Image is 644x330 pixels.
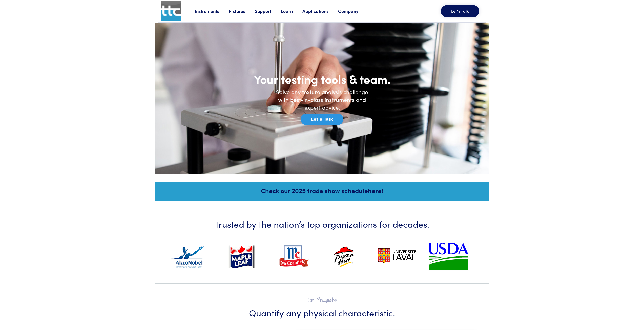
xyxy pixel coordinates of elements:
a: Company [338,8,368,14]
img: pizza_hut.gif [325,241,366,271]
h3: Trusted by the nation’s top organizations for decades. [170,217,474,230]
a: Applications [302,8,338,14]
img: usda.gif [428,241,469,271]
img: university-laval.gif [377,241,417,271]
img: akzonobel.gif [170,241,211,271]
h2: Our Products [170,296,474,304]
a: Support [255,8,281,14]
button: Let's Talk [301,114,343,125]
a: Learn [281,8,302,14]
h5: Check our 2025 trade show schedule ! [162,186,482,195]
h3: Quantify any physical characteristic. [170,306,474,319]
h1: Your testing tools & team. [221,72,423,86]
a: Trusted by the nation’s top organizations for decades. [158,201,486,284]
img: mccormick.gif [274,241,314,271]
img: maple_leaf.gif [222,241,262,271]
button: Let's Talk [441,5,479,17]
img: ttc_logo_1x1_v1.0.png [161,1,181,21]
a: Fixtures [229,8,255,14]
a: here [368,186,381,195]
a: Instruments [195,8,229,14]
h6: Solve any texture analysis challenge with best-in-class instruments and expert advice. [272,88,373,111]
